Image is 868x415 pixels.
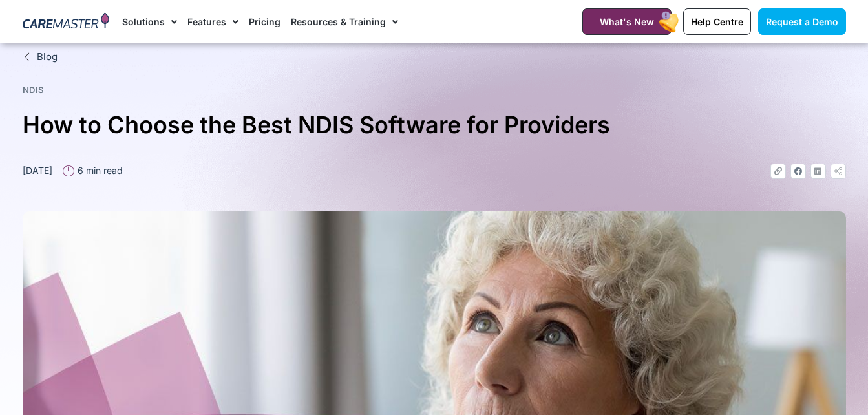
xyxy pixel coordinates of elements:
[74,164,123,177] span: 6 min read
[582,8,672,35] a: What's New
[23,165,52,176] time: [DATE]
[683,8,751,35] a: Help Centre
[23,85,44,95] a: NDIS
[766,16,838,27] span: Request a Demo
[691,16,743,27] span: Help Centre
[23,106,846,144] h1: How to Choose the Best NDIS Software for Providers
[23,12,110,32] img: CareMaster Logo
[23,50,846,65] a: Blog
[600,16,654,27] span: What's New
[34,50,58,65] span: Blog
[758,8,846,35] a: Request a Demo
